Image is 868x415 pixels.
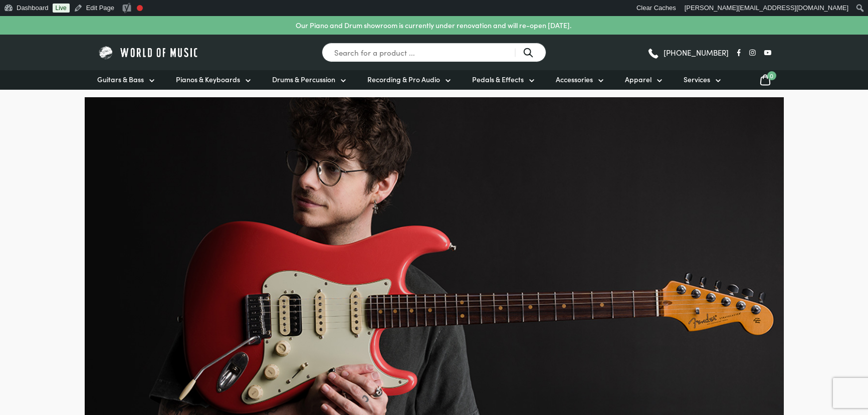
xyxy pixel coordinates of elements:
[97,45,200,60] img: World of Music
[53,4,70,13] a: Live
[556,74,593,85] span: Accessories
[625,74,652,85] span: Apparel
[296,20,571,31] p: Our Piano and Drum showroom is currently under renovation and will re-open [DATE].
[647,45,729,60] a: [PHONE_NUMBER]
[684,74,710,85] span: Services
[767,71,776,80] span: 0
[367,74,440,85] span: Recording & Pro Audio
[97,74,144,85] span: Guitars & Bass
[272,74,335,85] span: Drums & Percussion
[176,74,240,85] span: Pianos & Keyboards
[322,43,546,62] input: Search for a product ...
[137,5,143,11] div: Needs improvement
[472,74,524,85] span: Pedals & Effects
[664,49,729,56] span: [PHONE_NUMBER]
[823,370,868,415] iframe: Chat with our support team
